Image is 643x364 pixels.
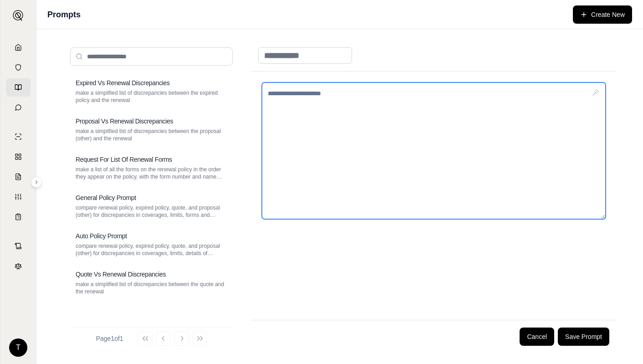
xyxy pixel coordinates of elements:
div: Page 1 of 1 [96,334,123,343]
h3: Proposal Vs Renewal Discrepancies [76,117,173,126]
a: Legal Search Engine [6,257,31,275]
div: T [9,338,27,357]
button: Cancel [520,328,554,346]
button: Save Prompt [558,328,609,346]
img: Expand sidebar [13,10,24,21]
a: Policy Comparisons [6,148,31,166]
button: Create New [573,5,632,24]
h3: Expired Vs Renewal Discrepancies [76,78,170,87]
button: Expand sidebar [9,6,27,25]
a: Chat [6,98,31,117]
a: Contract Analysis [6,237,31,255]
p: make a simplified list of discrepancies between the proposal (other) and the renewal [76,128,227,142]
h3: Auto Policy Prompt [76,231,127,241]
p: make a simplified list of discrepancies between the expired policy and the renewal [76,89,227,104]
p: compare renewal policy, expired policy, quote, and proposal (other) for discrepancies in coverage... [76,204,227,219]
a: Home [6,38,31,56]
p: make a list of all the forms on the renewal policy in the order they appear on the policy, with t... [76,166,227,180]
h3: General Policy Prompt [76,193,136,202]
p: compare renewal policy, expired policy, quote, and proposal (other) for discrepancies in coverage... [76,242,227,257]
a: Claim Coverage [6,168,31,186]
h3: Request For List Of Renewal Forms [76,155,172,164]
button: Expand sidebar [31,177,42,188]
h3: Quote Vs Renewal Discrepancies [76,270,166,279]
p: make a simplified list of discrepancies between the quote and the renewal [76,281,227,295]
a: Single Policy [6,128,31,146]
a: Coverage Table [6,208,31,226]
a: Documents Vault [6,58,31,77]
h1: Prompts [47,8,81,21]
a: Prompt Library [6,78,31,97]
a: Custom Report [6,188,31,206]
